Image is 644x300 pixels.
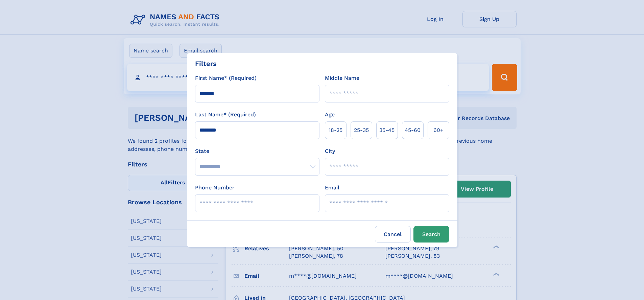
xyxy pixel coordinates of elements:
label: Middle Name [325,74,359,82]
label: Phone Number [195,184,235,192]
div: Filters [195,59,217,69]
label: Cancel [375,226,411,243]
label: Email [325,184,339,192]
label: First Name* (Required) [195,74,257,82]
label: City [325,147,335,155]
button: Search [413,226,449,243]
span: 60+ [433,126,444,134]
span: 25‑35 [354,126,369,134]
label: Age [325,111,335,119]
label: State [195,147,319,155]
label: Last Name* (Required) [195,111,256,119]
span: 45‑60 [405,126,421,134]
span: 35‑45 [379,126,395,134]
span: 18‑25 [329,126,342,134]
